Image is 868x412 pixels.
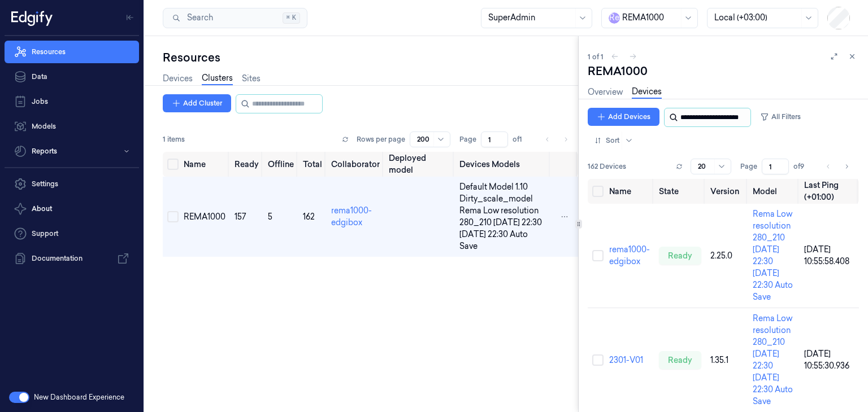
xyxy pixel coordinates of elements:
th: Ready [230,152,263,177]
span: 157 [235,212,246,222]
a: Models [5,115,139,138]
div: 1.35.1 [710,354,744,366]
a: Sites [242,73,261,85]
span: of 9 [793,161,811,172]
button: Select all [167,159,179,170]
a: rema1000-edgibox [609,244,650,266]
a: Clusters [202,72,233,85]
span: 1 of 1 [588,52,604,62]
div: Rema Low resolution 280_210 [DATE] 22:30 [DATE] 22:30 Auto Save [753,208,795,303]
span: Search [183,12,213,24]
a: Devices [163,73,193,85]
div: REMA1000 [184,211,225,223]
th: Deployed model [384,152,455,177]
th: Offline [263,152,298,177]
button: Search⌘K [163,8,307,28]
th: Total [298,152,327,177]
nav: pagination [540,132,574,147]
th: Collaborator [327,152,384,177]
a: Settings [5,173,139,195]
a: Data [5,65,139,88]
a: 2301-V01 [609,355,643,365]
a: Jobs [5,90,139,113]
th: Name [179,152,230,177]
span: 162 [303,212,315,222]
button: Go to next page [839,159,854,174]
button: Select row [167,211,179,222]
span: 162 Devices [588,161,626,172]
div: [DATE] 10:55:30.936 [804,348,854,372]
span: of 1 [513,134,531,144]
a: Documentation [5,247,139,270]
th: Devices Models [455,152,551,177]
button: About [5,198,139,220]
p: Rows per page [357,134,405,144]
button: All Filters [756,108,805,126]
span: Page [740,161,757,172]
nav: pagination [821,159,854,174]
th: State [654,179,706,204]
div: Rema Low resolution 280_210 [DATE] 22:30 [DATE] 22:30 Auto Save [753,313,795,407]
div: Rema Low resolution 280_210 [DATE] 22:30 [DATE] 22:30 Auto Save [459,205,546,252]
div: Resources [163,50,578,65]
a: rema1000-edgibox [331,205,372,227]
button: Toggle Navigation [121,8,139,27]
th: Last Ping (+01:00) [800,179,859,204]
button: Add Devices [588,108,659,126]
a: Overview [588,86,623,98]
th: Model [748,179,800,204]
button: Add Cluster [163,94,231,112]
a: Resources [5,41,139,63]
th: Version [706,179,748,204]
button: Reports [5,140,139,163]
button: Select all [592,186,604,197]
div: Dirty_scale_model [459,193,546,205]
th: Name [605,179,654,204]
div: 2.25.0 [710,250,744,262]
span: R e [609,12,620,24]
a: Support [5,222,139,245]
div: ready [659,351,701,369]
div: REMA1000 [588,63,669,79]
span: 1 items [163,134,185,144]
button: Select row [592,354,604,366]
span: Page [459,134,476,144]
button: Select row [592,250,604,261]
span: 5 [268,212,272,222]
div: [DATE] 10:55:58.408 [804,244,854,268]
div: Default Model 1.10 [459,181,546,193]
a: Devices [632,86,662,99]
div: ready [659,247,701,265]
